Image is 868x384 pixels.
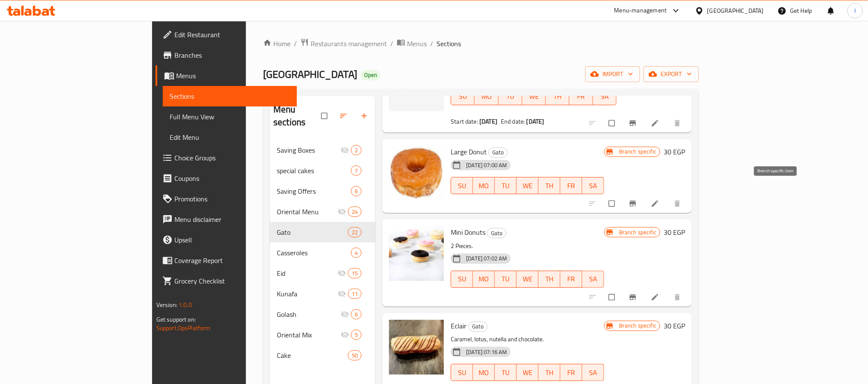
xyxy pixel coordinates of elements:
[501,116,525,127] span: End date:
[174,235,290,245] span: Upsell
[174,173,290,183] span: Coupons
[463,254,510,263] span: [DATE] 07:02 AM
[560,177,582,194] button: FR
[156,65,297,86] a: Menus
[156,45,297,65] a: Branches
[593,88,617,105] button: SA
[351,146,361,154] span: 2
[389,226,444,281] img: Mini Donuts
[651,119,661,127] a: Edit menu item
[263,65,357,84] span: [GEOGRAPHIC_DATA]
[668,114,688,133] button: delete
[277,350,348,360] div: Cake
[451,271,473,288] button: SU
[473,364,495,381] button: MO
[341,331,349,339] svg: Inactive section
[437,38,461,49] span: Sections
[351,248,362,258] div: items
[270,136,375,369] nav: Menu sections
[451,177,473,194] button: SU
[564,180,579,192] span: FR
[156,230,297,250] a: Upsell
[475,88,498,105] button: MO
[351,310,361,319] span: 6
[564,273,579,285] span: FR
[407,38,427,49] span: Menus
[488,228,506,238] span: Gato
[361,70,380,80] div: Open
[351,167,361,175] span: 7
[560,271,582,288] button: FR
[311,38,387,49] span: Restaurants management
[397,38,427,49] a: Menus
[348,290,361,298] span: 11
[569,88,593,105] button: FR
[351,330,362,340] div: items
[156,271,297,291] a: Grocery Checklist
[163,86,297,106] a: Sections
[542,273,557,285] span: TH
[179,299,192,310] span: 1.0.0
[707,6,764,15] div: [GEOGRAPHIC_DATA]
[277,289,338,299] div: Kunafa
[468,322,488,332] div: Gato
[644,66,699,82] button: export
[277,186,351,196] span: Saving Offers
[604,115,622,131] span: Select to update
[351,331,361,339] span: 5
[517,177,539,194] button: WE
[668,194,688,213] button: delete
[430,38,433,49] li: /
[156,299,177,310] span: Version:
[389,146,444,201] img: Large Donut
[351,309,362,319] div: items
[527,116,545,127] b: [DATE]
[277,227,348,237] span: Gato
[277,309,341,319] span: Golash
[469,322,487,331] span: Gato
[174,194,290,204] span: Promotions
[664,320,685,332] h6: 30 EGP
[277,207,338,217] div: Oriental Menu
[586,273,601,285] span: SA
[539,271,560,288] button: TH
[174,30,290,40] span: Edit Restaurant
[479,116,497,127] b: [DATE]
[542,366,557,379] span: TH
[351,165,362,176] div: items
[604,289,622,305] span: Select to update
[854,6,856,15] span: I
[498,366,513,379] span: TU
[348,352,361,360] span: 50
[174,50,290,60] span: Branches
[616,148,660,156] span: Branch specific
[156,250,297,271] a: Coverage Report
[455,273,470,285] span: SU
[270,201,375,222] div: Oriental Menu24
[520,180,535,192] span: WE
[277,248,351,258] div: Casseroles
[549,90,566,103] span: TH
[341,310,349,319] svg: Inactive section
[520,366,535,379] span: WE
[664,226,685,238] h6: 30 EGP
[623,114,644,133] button: Branch-specific-item
[498,273,513,285] span: TU
[270,222,375,242] div: Gato22
[564,366,579,379] span: FR
[277,145,341,155] span: Saving Boxes
[539,177,560,194] button: TH
[156,314,196,325] span: Get support on:
[451,364,473,381] button: SU
[451,241,604,251] p: 2 Pieces.
[355,106,375,125] button: Add section
[455,366,470,379] span: SU
[348,207,362,217] div: items
[156,168,297,189] a: Coupons
[174,276,290,286] span: Grocery Checklist
[390,38,393,49] li: /
[582,364,604,381] button: SA
[623,194,644,213] button: Branch-specific-item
